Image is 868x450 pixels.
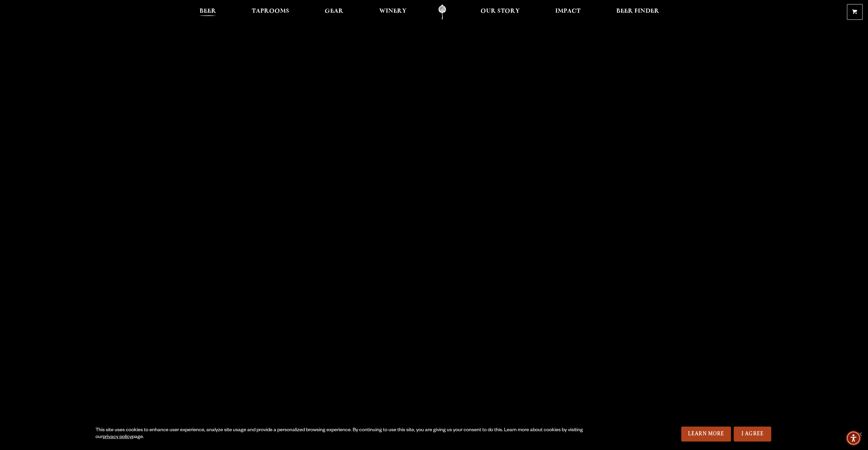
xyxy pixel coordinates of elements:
div: This site uses cookies to enhance user experience, analyze site usage and provide a personalized ... [95,427,596,441]
a: Beer [195,4,221,20]
span: Our Story [481,9,520,14]
a: Odell Home [429,4,455,20]
span: Beer Finder [616,9,659,14]
span: Winery [379,9,407,14]
a: Our Story [476,4,524,20]
a: privacy policy [103,435,132,440]
div: Accessibility Menu [846,431,861,446]
a: Taprooms [247,4,294,20]
a: Learn More [681,426,731,441]
span: Taprooms [252,9,289,14]
a: I Agree [734,426,771,441]
a: Winery [375,4,411,20]
span: Impact [555,9,580,14]
span: Gear [325,9,343,14]
a: Beer Finder [612,4,663,20]
a: Impact [551,4,585,20]
span: Beer [200,9,216,14]
a: Gear [320,4,348,20]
